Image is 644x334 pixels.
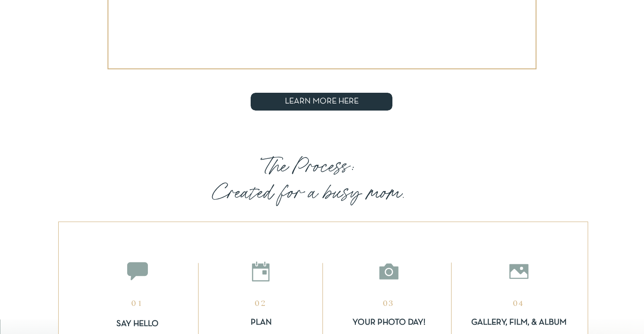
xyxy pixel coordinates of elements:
p: 04 [471,299,567,309]
p: 01 [89,299,185,309]
a: LEARN MORE HERE [251,93,392,111]
p: 03 [341,299,437,309]
p: 02 [213,299,309,309]
b: YOUR PHOTO DAY! [353,319,425,327]
b: SAY HELLO [116,320,159,328]
b: GALLERY, FILM, & ALBUM [471,319,567,327]
p: The Process: Created for a busy mom. [121,153,497,207]
b: PLAN [251,319,272,327]
span: LEARN MORE HERE [285,97,359,106]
